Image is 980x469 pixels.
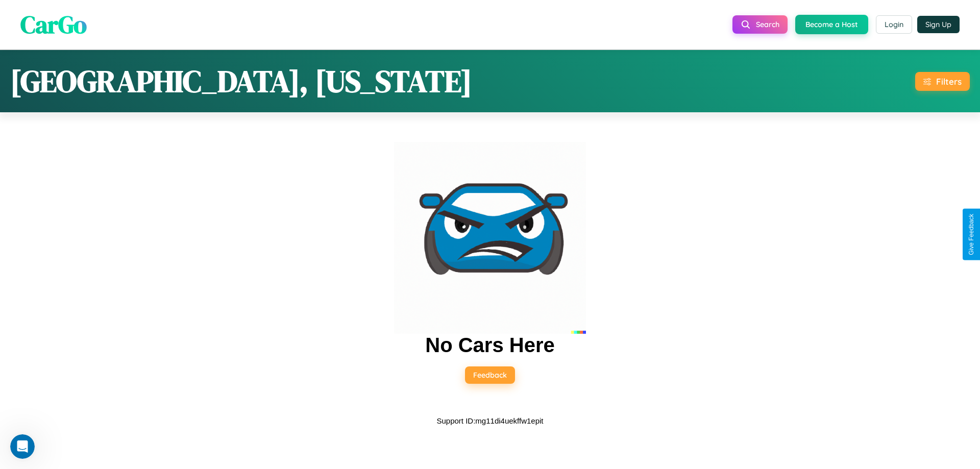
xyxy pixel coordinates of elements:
button: Search [732,15,788,34]
button: Sign Up [917,16,960,33]
iframe: Intercom live chat [10,434,35,459]
button: Become a Host [795,15,868,34]
img: car [394,142,586,334]
button: Filters [915,72,970,91]
span: CarGo [20,8,87,41]
p: Support ID: mg11di4uekffw1epit [436,414,543,428]
h1: [GEOGRAPHIC_DATA], [US_STATE] [10,60,472,102]
div: Give Feedback [968,214,975,255]
button: Login [876,15,912,34]
h2: No Cars Here [425,334,554,357]
span: Search [756,20,779,29]
button: Feedback [465,366,515,384]
div: Filters [936,76,962,87]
